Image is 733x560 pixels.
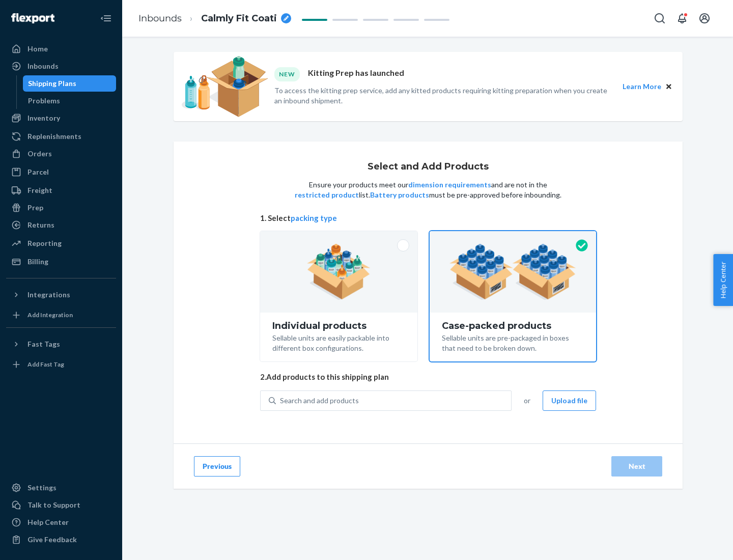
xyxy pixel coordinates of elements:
[408,180,491,190] button: dimension requirements
[6,182,116,199] a: Freight
[6,110,116,126] a: Inventory
[28,78,76,89] div: Shipping Plans
[27,311,73,319] div: Add Integration
[6,164,116,180] a: Parcel
[27,149,52,159] div: Orders
[6,58,116,74] a: Inbounds
[449,244,576,300] img: case-pack.59cecea509d18c883b923b81aeac6d0b.png
[6,128,116,145] a: Replenishments
[27,44,48,54] div: Home
[194,456,240,477] button: Previous
[291,213,337,223] button: packing type
[6,514,116,530] a: Help Center
[663,81,674,92] button: Close
[27,61,59,71] div: Inbounds
[27,535,77,545] div: Give Feedback
[368,162,489,172] h1: Select and Add Products
[620,461,654,471] div: Next
[370,190,429,200] button: Battery products
[6,531,116,548] button: Give Feedback
[6,235,116,251] a: Reporting
[27,517,69,527] div: Help Center
[6,480,116,496] a: Settings
[96,8,116,29] button: Close Navigation
[6,41,116,57] a: Home
[23,93,117,109] a: Problems
[6,356,116,373] a: Add Fast Tag
[6,217,116,233] a: Returns
[442,321,584,331] div: Case-packed products
[6,146,116,162] a: Orders
[524,396,530,406] span: or
[6,336,116,352] button: Fast Tags
[27,220,54,230] div: Returns
[27,238,62,248] div: Reporting
[280,396,359,406] div: Search and add products
[272,321,405,331] div: Individual products
[611,456,662,477] button: Next
[130,4,299,34] ol: breadcrumbs
[295,190,359,200] button: restricted product
[543,390,596,411] button: Upload file
[442,331,584,353] div: Sellable units are pre-packaged in boxes that need to be broken down.
[27,167,49,177] div: Parcel
[272,331,405,353] div: Sellable units are easily packable into different box configurations.
[6,200,116,216] a: Prep
[27,290,70,300] div: Integrations
[28,96,60,106] div: Problems
[623,81,661,92] button: Learn More
[308,67,404,81] p: Kitting Prep has launched
[23,75,117,92] a: Shipping Plans
[27,257,48,267] div: Billing
[6,307,116,323] a: Add Integration
[260,372,596,382] span: 2. Add products to this shipping plan
[307,244,371,300] img: individual-pack.facf35554cb0f1810c75b2bd6df2d64e.png
[27,500,80,510] div: Talk to Support
[6,497,116,513] a: Talk to Support
[27,113,60,123] div: Inventory
[672,8,692,29] button: Open notifications
[274,86,613,106] p: To access the kitting prep service, add any kitted products requiring kitting preparation when yo...
[201,12,277,25] span: Calmly Fit Coati
[138,13,182,24] a: Inbounds
[27,483,57,493] div: Settings
[694,8,715,29] button: Open account menu
[11,13,54,23] img: Flexport logo
[294,180,562,200] p: Ensure your products meet our and are not in the list. must be pre-approved before inbounding.
[713,254,733,306] button: Help Center
[27,131,81,142] div: Replenishments
[27,185,52,195] div: Freight
[27,339,60,349] div: Fast Tags
[27,203,43,213] div: Prep
[27,360,64,369] div: Add Fast Tag
[6,254,116,270] a: Billing
[6,287,116,303] button: Integrations
[274,67,300,81] div: NEW
[650,8,670,29] button: Open Search Box
[260,213,596,223] span: 1. Select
